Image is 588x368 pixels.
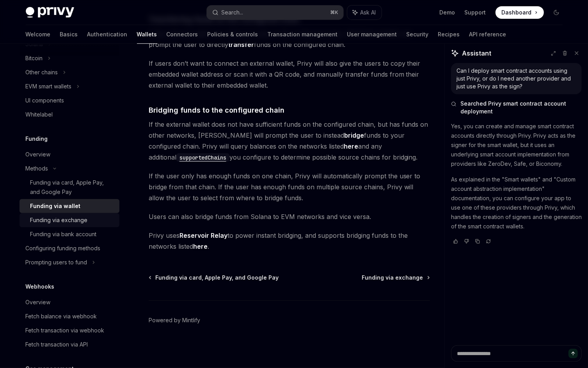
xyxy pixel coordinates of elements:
span: Funding via exchange [362,274,423,282]
span: If the external wallet does not have sufficient funds on the configured chain, but has funds on o... [149,119,430,163]
div: Whitelabel [26,110,53,119]
a: Funding via exchange [20,213,119,227]
a: User management [347,25,397,44]
div: Search... [222,8,243,17]
span: Users can also bridge funds from Solana to EVM networks and vice versa. [149,211,430,222]
a: Fetch transaction via API [20,337,119,352]
p: Yes, you can create and manage smart contract accounts directly through Privy. Privy acts as the ... [451,122,582,169]
div: Funding via bank account [30,230,97,239]
a: Support [465,9,486,16]
div: Overview [26,298,51,307]
button: Toggle dark mode [550,6,563,19]
button: Ask AI [347,5,382,20]
a: Recipes [438,25,460,44]
div: Fetch balance via webhook [26,312,97,321]
a: Configuring funding methods [20,241,119,255]
span: Assistant [462,48,491,58]
div: Other chains [26,68,58,77]
a: Funding via exchange [362,274,429,282]
div: Funding via exchange [30,215,88,225]
strong: transfer [228,41,254,48]
a: Authentication [87,25,128,44]
a: Overview [20,147,119,162]
a: Fetch transaction via webhook [20,323,119,337]
a: here [193,242,208,251]
a: Connectors [167,25,198,44]
a: Funding via wallet [20,199,119,213]
h5: Funding [26,134,48,144]
div: Funding via card, Apple Pay, and Google Pay [30,178,115,197]
a: Transaction management [268,25,338,44]
div: EVM smart wallets [26,82,72,91]
a: Wallets [137,25,157,44]
div: Funding via wallet [30,201,81,211]
a: Fetch balance via webhook [20,309,119,323]
div: Fetch transaction via API [26,340,88,349]
span: Bridging funds to the configured chain [149,105,284,115]
a: Dashboard [496,6,544,19]
div: Can I deploy smart contract accounts using just Privy, or do I need another provider and just use... [457,67,576,90]
a: API reference [469,25,506,44]
code: supportedChains [176,153,229,162]
a: Policies & controls [208,25,258,44]
div: Prompting users to fund [26,258,87,267]
div: Overview [26,150,51,159]
a: Welcome [26,25,51,44]
span: Dashboard [502,9,532,16]
a: Funding via card, Apple Pay, and Google Pay [149,274,279,282]
a: Funding via card, Apple Pay, and Google Pay [20,176,119,199]
span: Ask AI [361,9,376,16]
button: Search...⌘K [207,5,343,20]
a: Powered by Mintlify [149,316,200,324]
a: supportedChains [176,153,229,161]
h5: Webhooks [26,282,55,291]
div: UI components [26,96,64,105]
a: here [344,142,358,151]
a: Overview [20,295,119,309]
div: Configuring funding methods [26,244,101,253]
button: Searched Privy smart contract account deployment [451,100,582,115]
a: Basics [60,25,78,44]
div: Methods [26,164,48,173]
button: Send message [568,349,578,358]
a: Security [407,25,429,44]
span: ⌘ K [330,9,339,16]
div: Bitcoin [26,54,43,63]
strong: bridge [344,131,364,139]
span: Searched Privy smart contract account deployment [460,100,582,115]
span: If the user only has enough funds on one chain, Privy will automatically prompt the user to bridg... [149,171,430,203]
span: If users don’t want to connect an external wallet, Privy will also give the users to copy their e... [149,58,430,91]
a: Reservoir Relay [179,232,227,240]
a: Demo [440,9,455,16]
a: Funding via bank account [20,227,119,241]
span: Privy uses to power instant bridging, and supports bridging funds to the networks listed . [149,230,430,252]
div: Fetch transaction via webhook [26,326,105,335]
a: UI components [20,93,119,108]
p: As explained in the "Smart wallets" and "Custom account abstraction implementation" documentation... [451,175,582,231]
span: Funding via card, Apple Pay, and Google Pay [155,274,279,282]
img: dark logo [26,7,74,18]
a: Whitelabel [20,108,119,122]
